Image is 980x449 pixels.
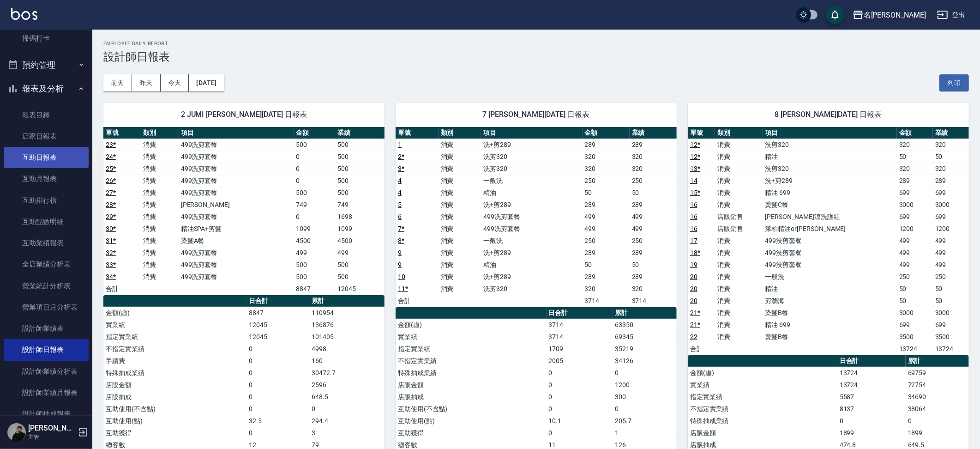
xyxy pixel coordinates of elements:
[481,199,582,211] td: 洗+剪289
[103,343,247,355] td: 不指定實業績
[396,331,547,343] td: 實業績
[715,175,763,187] td: 消費
[335,139,385,151] td: 500
[547,331,613,343] td: 3714
[247,295,310,307] th: 日合計
[547,367,613,379] td: 0
[583,151,630,163] td: 320
[141,163,178,175] td: 消費
[398,249,402,256] a: 9
[699,110,958,119] span: 8 [PERSON_NAME][DATE] 日報表
[763,163,897,175] td: 洗剪320
[141,235,178,247] td: 消費
[763,319,897,331] td: 精油 699
[864,9,926,21] div: 名[PERSON_NAME]
[335,283,385,295] td: 12045
[294,283,335,295] td: 8847
[715,139,763,151] td: 消費
[439,259,481,271] td: 消費
[439,235,481,247] td: 消費
[690,177,697,184] a: 14
[28,433,75,441] p: 主管
[933,175,969,187] td: 289
[613,343,677,355] td: 35219
[294,271,335,283] td: 500
[481,163,582,175] td: 洗剪320
[103,379,247,391] td: 店販金額
[481,259,582,271] td: 精油
[335,187,385,199] td: 500
[309,379,385,391] td: 2596
[103,283,141,295] td: 合計
[630,283,677,295] td: 320
[763,127,897,139] th: 項目
[837,367,906,379] td: 13724
[897,187,933,199] td: 699
[690,213,697,220] a: 16
[439,151,481,163] td: 消費
[715,259,763,271] td: 消費
[439,127,481,139] th: 類別
[583,199,630,211] td: 289
[906,367,969,379] td: 69759
[933,331,969,343] td: 3500
[837,355,906,367] th: 日合計
[763,187,897,199] td: 精油 699
[897,343,933,355] td: 13724
[179,187,294,199] td: 499洗剪套餐
[439,199,481,211] td: 消費
[294,151,335,163] td: 0
[715,151,763,163] td: 消費
[630,211,677,223] td: 499
[179,163,294,175] td: 499洗剪套餐
[103,50,969,63] h3: 設計師日報表
[715,199,763,211] td: 消費
[583,283,630,295] td: 320
[763,151,897,163] td: 精油
[335,259,385,271] td: 500
[715,307,763,319] td: 消費
[294,223,335,235] td: 1099
[630,163,677,175] td: 320
[4,318,89,339] a: 設計師業績表
[933,283,969,295] td: 50
[933,127,969,139] th: 業績
[247,355,310,367] td: 0
[4,211,89,232] a: 互助點數明細
[179,139,294,151] td: 499洗剪套餐
[763,331,897,343] td: 燙髮B餐
[690,237,697,244] a: 17
[28,424,75,433] h5: [PERSON_NAME]
[132,74,161,91] button: 昨天
[481,127,582,139] th: 項目
[179,175,294,187] td: 499洗剪套餐
[763,307,897,319] td: 染髮B餐
[4,77,89,101] button: 報表及分析
[715,331,763,343] td: 消費
[141,139,178,151] td: 消費
[439,211,481,223] td: 消費
[630,271,677,283] td: 289
[763,235,897,247] td: 499洗剪套餐
[309,367,385,379] td: 30472.7
[613,307,677,319] th: 累計
[396,127,677,307] table: a dense table
[179,271,294,283] td: 499洗剪套餐
[630,139,677,151] td: 289
[613,319,677,331] td: 63350
[630,187,677,199] td: 50
[933,6,969,24] button: 登出
[4,254,89,275] a: 全店業績分析表
[179,199,294,211] td: [PERSON_NAME]
[933,223,969,235] td: 1200
[547,379,613,391] td: 0
[688,367,837,379] td: 金額(虛)
[763,175,897,187] td: 洗+剪289
[613,367,677,379] td: 0
[933,163,969,175] td: 320
[439,139,481,151] td: 消費
[630,247,677,259] td: 289
[547,307,613,319] th: 日合計
[294,187,335,199] td: 500
[630,127,677,139] th: 業績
